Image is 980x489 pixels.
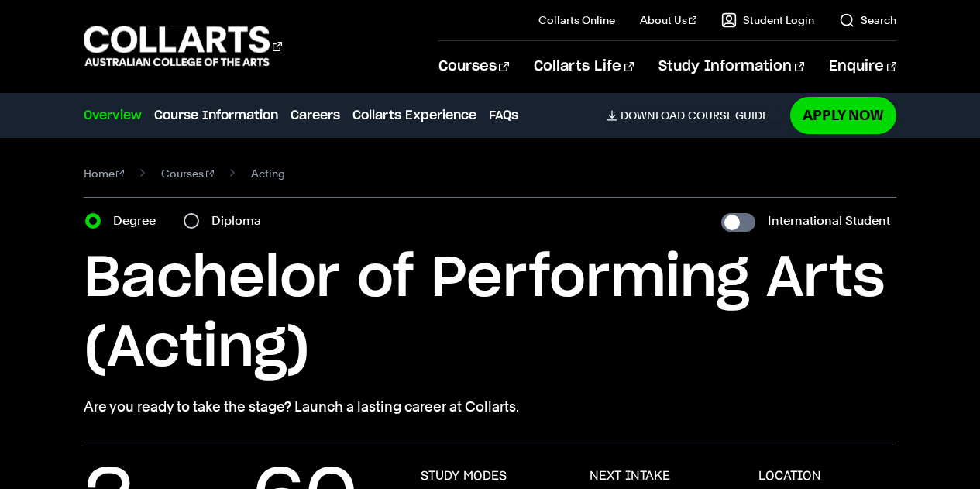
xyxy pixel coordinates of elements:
[607,108,781,122] a: DownloadCourse Guide
[590,468,670,484] h3: NEXT INTAKE
[84,106,142,125] a: Overview
[790,97,896,133] a: Apply Now
[84,163,125,184] a: Home
[758,468,821,484] h3: LOCATION
[621,108,685,122] span: Download
[658,41,804,92] a: Study Information
[84,24,282,68] div: Go to homepage
[352,106,476,125] a: Collarts Experience
[113,210,165,232] label: Degree
[421,468,507,484] h3: STUDY MODES
[489,106,518,125] a: FAQs
[84,244,897,384] h1: Bachelor of Performing Arts (Acting)
[291,106,340,125] a: Careers
[534,41,634,92] a: Collarts Life
[768,210,890,232] label: International Student
[829,41,896,92] a: Enquire
[154,106,278,125] a: Course Information
[161,163,214,184] a: Courses
[251,163,285,184] span: Acting
[640,12,697,28] a: About Us
[839,12,896,28] a: Search
[438,41,509,92] a: Courses
[721,12,814,28] a: Student Login
[84,396,897,418] p: Are you ready to take the stage? Launch a lasting career at Collarts.
[538,12,615,28] a: Collarts Online
[211,210,270,232] label: Diploma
